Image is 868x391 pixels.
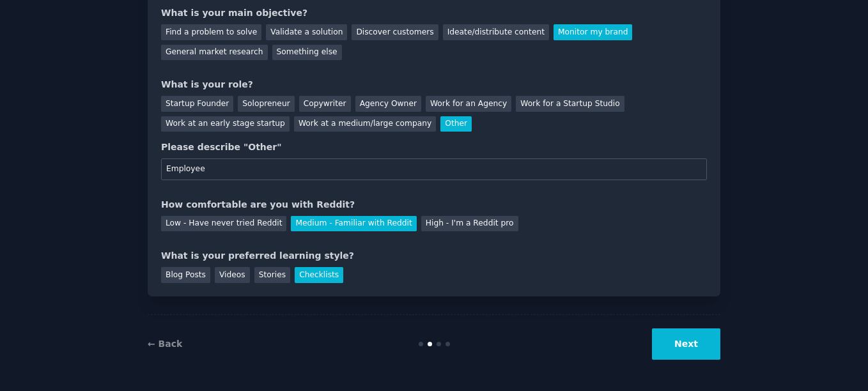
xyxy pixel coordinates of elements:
[516,96,624,112] div: Work for a Startup Studio
[291,216,416,232] div: Medium - Familiar with Reddit
[215,267,250,283] div: Videos
[295,267,343,283] div: Checklists
[299,96,351,112] div: Copywriter
[294,116,436,132] div: Work at a medium/large company
[161,45,268,61] div: General market research
[161,249,707,263] div: What is your preferred learning style?
[161,158,707,180] input: Your role
[161,141,707,154] div: Please describe "Other"
[161,216,286,232] div: Low - Have never tried Reddit
[443,24,549,40] div: Ideate/distribute content
[352,24,438,40] div: Discover customers
[421,216,518,232] div: High - I'm a Reddit pro
[554,24,632,40] div: Monitor my brand
[161,267,210,283] div: Blog Posts
[161,116,290,132] div: Work at an early stage startup
[161,198,707,211] div: How comfortable are you with Reddit?
[272,45,342,61] div: Something else
[355,96,421,112] div: Agency Owner
[161,6,707,20] div: What is your main objective?
[266,24,347,40] div: Validate a solution
[148,339,182,349] a: ← Back
[426,96,511,112] div: Work for an Agency
[161,24,261,40] div: Find a problem to solve
[161,78,707,91] div: What is your role?
[440,116,472,132] div: Other
[238,96,294,112] div: Solopreneur
[254,267,290,283] div: Stories
[161,96,233,112] div: Startup Founder
[652,328,720,360] button: Next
